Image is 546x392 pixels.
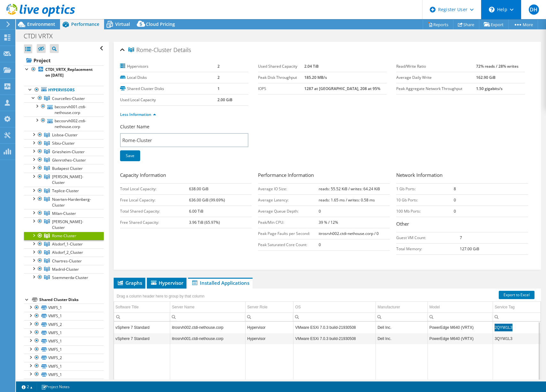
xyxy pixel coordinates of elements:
div: Shared Cluster Disks [39,296,104,304]
td: Column Manufacturer, Filter cell [376,313,428,321]
label: Average Daily Write [396,74,476,81]
span: Sibiu-Cluster [52,140,75,146]
td: Server Name Column [170,302,246,313]
td: Guest VM Count: [396,232,460,243]
td: Column Server Role, Value Hypervisor [246,333,293,344]
b: 6.00 TiB [189,208,203,214]
a: VMFS_2 [24,320,104,328]
b: itrosrvh002.ctdi-nethouse.corp / 0 [319,231,379,236]
a: Export [479,19,509,29]
a: becosrvh002.ctdi-nethouse.corp [24,117,104,131]
a: Chartres-Cluster [24,257,104,265]
span: Soemmerda-Cluster [52,275,88,280]
div: Model [429,303,440,311]
b: 0 [319,242,321,247]
b: 2.04 TiB [304,64,319,69]
label: Local Disks [120,74,218,81]
a: Save [120,150,140,161]
a: Budapest Cluster [24,164,104,172]
td: 10 Gb Ports: [396,194,454,206]
span: Griesheim-Cluster [52,149,85,155]
td: Total Local Capacity: [120,183,189,194]
td: Average IO Size: [258,183,319,194]
a: VMFS_1 [24,345,104,354]
span: Courcelles-Cluster [52,96,85,101]
a: VMFS_1 [24,312,104,320]
td: Column OS, Value VMware ESXi 7.0.3 build-21930508 [293,322,376,333]
label: Used Shared Capacity [258,63,304,70]
a: Glenrothes-Cluster [24,156,104,164]
span: Rome-Cluster [128,47,172,53]
td: Peak Saturated Core Count: [258,239,319,250]
a: Less Information [120,112,156,117]
td: Average Queue Depth: [258,206,319,217]
span: Virtual [115,21,130,27]
a: Alsdorf_2_Cluster [24,248,104,257]
td: Total Memory: [396,243,460,254]
b: 0 [319,208,321,214]
b: 127.00 GiB [460,246,479,252]
td: Column Server Role, Value Hypervisor [246,322,293,333]
b: 636.00 GiB (99.69%) [189,197,225,203]
b: 72% reads / 28% writes [476,64,519,69]
b: 7 [460,235,462,240]
td: Server Role Column [246,302,293,313]
label: Shared Cluster Disks [120,86,218,92]
label: Peak Disk Throughput [258,74,304,81]
td: Software Title Column [114,302,170,313]
a: Project Notes [37,383,74,391]
b: 8 [454,186,456,192]
a: Courcelles-Cluster [24,94,104,102]
h3: Network Information [396,171,528,180]
span: Rome-Cluster [52,233,76,238]
a: becosrvh001.ctdi-nethouse.corp [24,102,104,117]
td: Column Server Name, Value itrosrvh001.ctdi-nethouse.corp [170,333,246,344]
h3: Other [396,220,528,229]
span: Milan-Cluster [52,211,76,216]
td: Column Service Tag, Value 3QYW1L3 [493,333,541,344]
b: 1 [217,86,220,91]
a: 2 [17,383,37,391]
b: 39 % / 12% [319,220,338,225]
span: Budapest Cluster [52,166,83,171]
td: Peak Page Faults per Second: [258,228,319,239]
td: Model Column [428,302,493,313]
td: Total Shared Capacity: [120,206,189,217]
td: Peak/Min CPU: [258,217,319,228]
b: 1287 at [GEOGRAPHIC_DATA], 208 at 95% [304,86,380,91]
label: Used Local Capacity [120,97,218,103]
td: Column Model, Value PowerEdge M640 (VRTX) [428,322,493,333]
a: Soemmerda-Cluster [24,273,104,282]
b: reads: 55.52 KiB / writes: 64.24 KiB [319,186,380,192]
b: 1.50 gigabits/s [476,86,503,91]
td: Column Software Title, Value vSphere 7 Standard [114,333,170,344]
svg: \n [489,7,495,12]
div: Drag a column header here to group by that column [115,292,206,301]
a: More [508,19,538,29]
td: Column Model, Filter cell [428,313,493,321]
span: Alsdorf_1-Cluster [52,241,83,247]
span: Graphs [117,280,142,286]
b: 0 [454,197,456,203]
div: Server Role [247,303,267,311]
span: Chartres-Cluster [52,258,82,264]
label: Peak Aggregate Network Throughput [396,86,476,92]
a: Alsdorf_1-Cluster [24,240,104,248]
a: Milan-Cluster [24,209,104,217]
a: Project [24,55,104,65]
h1: CTDI VRTX [21,33,63,40]
a: Griesheim-Cluster [24,147,104,156]
a: Milton-Keynes-Cluster [24,217,104,231]
a: Share [453,19,479,29]
span: Installed Applications [191,280,249,286]
a: CTDI_VRTX_Replacement on [DATE] [24,65,104,79]
a: Export to Excel [499,291,535,299]
b: 2 [217,64,220,69]
td: Average Latency: [258,194,319,206]
b: 0 [454,208,456,214]
td: 1 Gb Ports: [396,183,454,194]
a: Madrid-Cluster [24,265,104,273]
a: Teplice-Cluster [24,187,104,195]
td: Column OS, Value VMware ESXi 7.0.3 build-21930508 [293,333,376,344]
span: [PERSON_NAME]-Cluster [52,174,83,185]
